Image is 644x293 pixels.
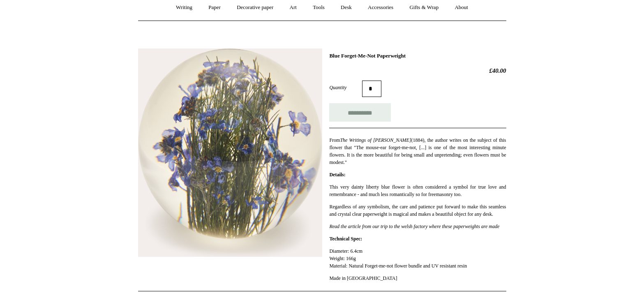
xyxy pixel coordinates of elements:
em: The Writings of [PERSON_NAME] [340,137,411,143]
p: This very dainty liberty blue flower is often considered a symbol for true love and remembrance -... [329,183,506,198]
p: From (1884), the author writes on the subject of this flower that "The mouse-ear forget-me-not, [... [329,136,506,166]
p: Made in [GEOGRAPHIC_DATA] [329,275,506,282]
h2: £40.00 [329,67,506,74]
p: Diameter: 6.4cm Weight: 166g Material: Natural Forget-me-not flower bundle and UV resistant resin [329,247,506,270]
p: Regardless of any symbolism, the care and patience put forward to make this seamless and crystal ... [329,203,506,218]
h1: Blue Forget-Me-Not Paperweight [329,53,506,59]
strong: Technical Spec: [329,236,362,242]
label: Quantity [329,84,362,91]
strong: Details: [329,172,345,178]
img: Blue Forget-Me-Not Paperweight [138,48,322,257]
em: Read the article from our trip to the welsh factory where these paperweights are made [329,224,499,229]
